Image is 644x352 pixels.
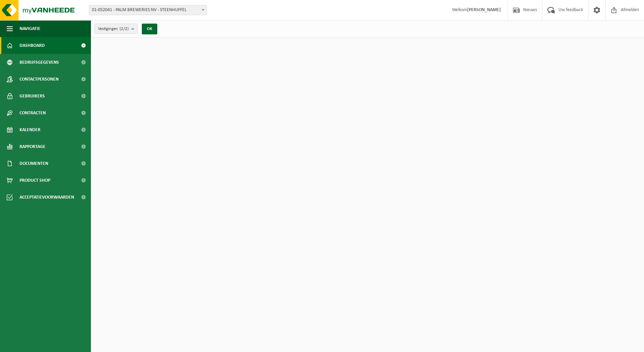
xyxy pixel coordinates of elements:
button: OK [142,24,157,34]
span: Contactpersonen [20,71,59,88]
span: Kalender [20,121,40,138]
span: Acceptatievoorwaarden [20,189,74,206]
strong: [PERSON_NAME] [467,7,501,12]
span: Vestigingen [98,24,129,34]
span: Rapportage [20,138,45,155]
span: Bedrijfsgegevens [20,54,59,71]
span: Product Shop [20,172,50,189]
span: 01-052041 - PALM BREWERIES NV - STEENHUFFEL [89,5,207,15]
button: Vestigingen(2/2) [94,24,138,34]
span: Contracten [20,105,46,121]
span: Dashboard [20,37,45,54]
span: Documenten [20,155,48,172]
span: Gebruikers [20,88,45,105]
span: Navigatie [20,20,40,37]
span: 01-052041 - PALM BREWERIES NV - STEENHUFFEL [89,5,206,15]
count: (2/2) [120,27,129,31]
